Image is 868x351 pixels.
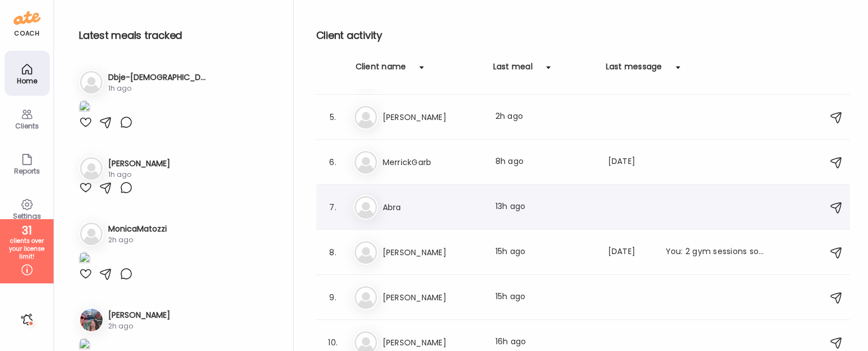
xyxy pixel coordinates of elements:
[495,155,595,169] div: 8h ago
[7,167,47,175] div: Reports
[383,291,482,304] h3: [PERSON_NAME]
[495,336,595,349] div: 16h ago
[608,246,652,259] div: [DATE]
[80,157,103,180] img: bg-avatar-default.svg
[80,309,103,331] img: avatars%2F3P8s6xp35MOd6eiaJFjzVI6K6R22
[326,110,340,124] div: 5.
[79,27,275,44] h2: Latest meals tracked
[14,29,39,38] div: coach
[495,291,595,304] div: 15h ago
[326,201,340,214] div: 7.
[356,61,406,79] div: Client name
[383,246,482,259] h3: [PERSON_NAME]
[495,110,595,124] div: 2h ago
[108,235,167,245] div: 2h ago
[495,201,595,214] div: 13h ago
[7,122,47,130] div: Clients
[383,155,482,169] h3: MerrickGarb
[79,100,90,115] img: images%2F9WFBsCcImxdyXjScCCeYoZi7qNI2%2FrX7OVxBImkfU9gYFdj4x%2FFsC30o9DZrmLWdfRKaB0_1080
[326,336,340,349] div: 10.
[80,71,103,94] img: bg-avatar-default.svg
[493,61,533,79] div: Last meal
[608,155,652,169] div: [DATE]
[383,201,482,214] h3: Abra
[108,83,207,94] div: 1h ago
[108,72,207,83] h3: Dbje-[DEMOGRAPHIC_DATA]
[383,336,482,349] h3: [PERSON_NAME]
[79,252,90,267] img: images%2FXiGTTf3VS2YCudeOf535ssIKwrr1%2FNOFplKOXwNcQtFKScXvS%2FVXSFbtks5zhvoZMVpNIN_1080
[606,61,662,79] div: Last message
[108,321,170,331] div: 2h ago
[80,223,103,245] img: bg-avatar-default.svg
[355,286,377,309] img: bg-avatar-default.svg
[355,106,377,128] img: bg-avatar-default.svg
[108,170,170,180] div: 1h ago
[4,237,50,261] div: clients over your license limit!
[326,246,340,259] div: 8.
[355,196,377,219] img: bg-avatar-default.svg
[108,223,167,235] h3: MonicaMatozzi
[326,155,340,169] div: 6.
[316,27,850,44] h2: Client activity
[666,246,765,259] div: You: 2 gym sessions so far this week!! Do you have any protein powder left? I would suggest going...
[326,291,340,304] div: 9.
[14,9,41,27] img: ate
[355,241,377,264] img: bg-avatar-default.svg
[108,309,170,321] h3: [PERSON_NAME]
[108,158,170,170] h3: [PERSON_NAME]
[355,151,377,174] img: bg-avatar-default.svg
[495,246,595,259] div: 15h ago
[383,110,482,124] h3: [PERSON_NAME]
[7,212,47,220] div: Settings
[4,224,50,237] div: 31
[7,77,47,85] div: Home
